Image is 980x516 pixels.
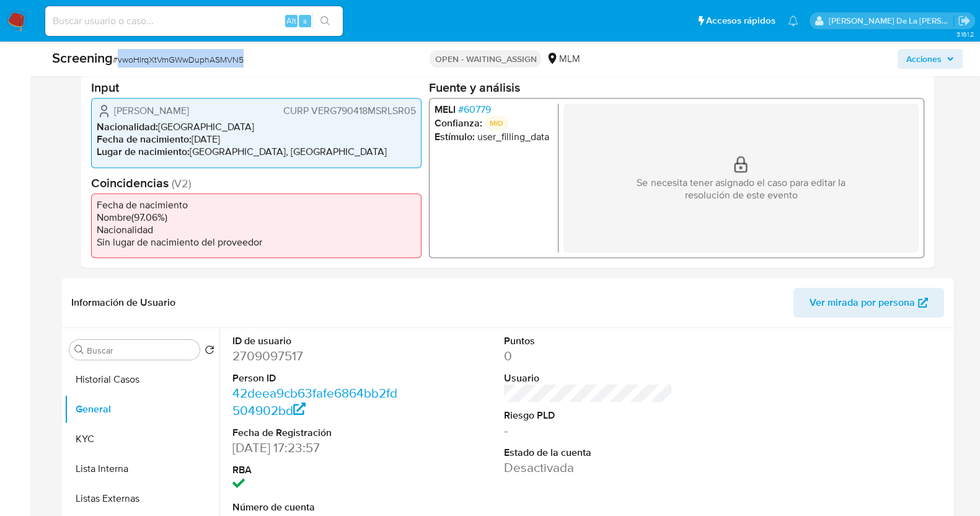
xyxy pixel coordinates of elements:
[232,439,401,456] dd: [DATE] 17:23:57
[546,52,580,66] div: MLM
[64,454,219,484] button: Lista Interna
[829,15,954,27] p: javier.gutierrez@mercadolibre.com.mx
[232,500,401,514] dt: Número de cuenta
[312,12,338,30] button: search-icon
[87,345,195,356] input: Buscar
[113,53,244,66] span: # vwoHlrqXtVmGWwDuphASMVN5
[232,384,397,419] a: 42deea9cb63fafe6864bb2fd504902bd
[74,345,84,355] button: Buscar
[958,14,971,27] a: Salir
[504,459,673,476] dd: Desactivada
[793,288,944,318] button: Ver mirada por persona
[810,288,915,318] span: Ver mirada por persona
[430,50,541,68] p: OPEN - WAITING_ASSIGN
[64,365,219,394] button: Historial Casos
[898,49,963,69] button: Acciones
[303,15,307,27] span: s
[64,484,219,514] button: Listas Externas
[504,446,673,460] dt: Estado de la cuenta
[504,422,673,439] dd: -
[956,29,974,39] span: 3.161.2
[504,347,673,365] dd: 0
[205,345,214,358] button: Volver al orden por defecto
[706,14,775,27] span: Accesos rápidos
[52,48,113,68] b: Screening
[232,334,401,348] dt: ID de usuario
[64,424,219,454] button: KYC
[64,394,219,424] button: General
[232,426,401,440] dt: Fecha de Registración
[232,371,401,385] dt: Person ID
[906,49,942,69] span: Acciones
[232,347,401,365] dd: 2709097517
[286,15,296,27] span: Alt
[71,296,175,309] h1: Información de Usuario
[788,16,798,26] a: Notificaciones
[504,409,673,422] dt: Riesgo PLD
[45,13,343,29] input: Buscar usuario o caso...
[504,334,673,348] dt: Puntos
[504,371,673,385] dt: Usuario
[232,463,401,477] dt: RBA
